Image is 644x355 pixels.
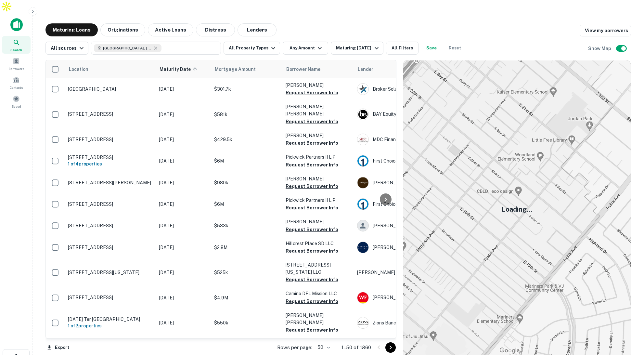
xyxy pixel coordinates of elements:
button: Request Borrower Info [286,182,338,190]
h5: Loading... [502,204,532,214]
button: Request Borrower Info [286,118,338,125]
div: [PERSON_NAME] [357,177,455,189]
div: All sources [51,44,85,52]
img: picture [357,109,368,120]
span: Maturity Date [160,65,199,73]
button: Request Borrower Info [286,326,338,334]
th: Lender [354,60,458,78]
span: Borrowers [8,66,24,71]
span: Location [69,65,88,73]
button: Request Borrower Info [286,276,338,283]
p: $301.7k [214,85,279,93]
p: $980k [214,179,279,186]
p: [DATE] Ter [GEOGRAPHIC_DATA] [68,316,152,322]
p: Camino DEL Mission LLC [286,290,351,297]
p: [STREET_ADDRESS][PERSON_NAME] [68,180,152,186]
a: Saved [2,93,31,110]
img: capitalize-icon.png [10,18,23,31]
span: Lender [358,65,373,73]
p: [DATE] [159,179,208,186]
button: Request Borrower Info [286,89,338,97]
p: [DATE] [159,222,208,229]
p: [STREET_ADDRESS] [68,111,152,117]
img: picture [357,177,368,188]
button: Any Amount [283,42,328,55]
div: BAY Equity, LLC [357,109,455,120]
a: Contacts [2,74,31,91]
button: Request Borrower Info [286,204,338,212]
button: Request Borrower Info [286,247,338,255]
div: MDC Financial Service Group [357,134,455,145]
p: [DATE] [159,136,208,143]
span: Borrower Name [286,65,320,73]
p: [DATE] [159,111,208,118]
p: [DATE] [159,244,208,251]
button: Go to next page [385,342,396,353]
iframe: Chat Widget [612,303,644,334]
img: picture [357,155,368,166]
div: [PERSON_NAME] & Dunlop [357,242,455,253]
p: Pickwick Partners II L P [286,153,351,161]
p: [PERSON_NAME] [286,82,351,89]
img: picture [357,242,368,253]
p: Pickwick Partners II L P [286,197,351,204]
button: Request Borrower Info [286,161,338,169]
h6: 1 of 4 properties [68,160,152,167]
p: $525k [214,269,279,276]
button: All sources [45,42,88,55]
p: [GEOGRAPHIC_DATA] [68,86,152,92]
p: $429.5k [214,136,279,143]
button: Maturing Loans [45,23,98,36]
p: [DATE] [159,201,208,208]
th: Maturity Date [156,60,211,78]
img: picture [357,292,368,303]
span: Contacts [10,85,23,90]
p: [PERSON_NAME] [PERSON_NAME] [286,312,351,326]
button: Export [45,343,71,352]
button: Active Loans [148,23,193,36]
span: Saved [12,104,21,109]
div: First Choice Bank [357,155,455,167]
img: picture [357,199,368,210]
button: Reset [444,42,465,55]
button: Lenders [238,23,277,36]
p: [STREET_ADDRESS] [68,154,152,160]
p: [PERSON_NAME] Family Trust [357,269,455,276]
p: [DATE] [159,157,208,164]
button: Distress [196,23,235,36]
a: View my borrowers [580,25,631,36]
p: [STREET_ADDRESS] [68,137,152,142]
p: [PERSON_NAME] [286,218,351,225]
p: [DATE] [159,294,208,301]
span: Mortgage Amount [215,65,264,73]
th: Borrower Name [282,60,354,78]
button: All Filters [386,42,419,55]
p: [PERSON_NAME] [PERSON_NAME] [286,103,351,117]
button: Request Borrower Info [286,226,338,233]
p: [PERSON_NAME] [286,132,351,139]
p: [DATE] [159,85,208,93]
button: Save your search to get updates of matches that match your search criteria. [421,42,442,55]
p: [STREET_ADDRESS][US_STATE] LLC [286,261,351,276]
p: $6M [214,201,279,208]
a: Borrowers [2,55,31,72]
p: $4.9M [214,294,279,301]
button: Request Borrower Info [286,139,338,147]
button: All Property Types [224,42,280,55]
p: [STREET_ADDRESS] [68,295,152,300]
div: [PERSON_NAME] Fargo [357,292,455,304]
p: [PERSON_NAME] [286,175,351,182]
img: picture [357,134,368,145]
p: $581k [214,111,279,118]
p: [DATE] [159,319,208,326]
button: Request Borrower Info [286,297,338,305]
button: [GEOGRAPHIC_DATA], [GEOGRAPHIC_DATA], [GEOGRAPHIC_DATA] [91,42,221,55]
div: 50 [315,343,331,352]
span: Search [10,47,22,52]
span: [GEOGRAPHIC_DATA], [GEOGRAPHIC_DATA], [GEOGRAPHIC_DATA] [103,45,152,51]
img: picture [357,317,368,328]
p: [DATE] [159,269,208,276]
